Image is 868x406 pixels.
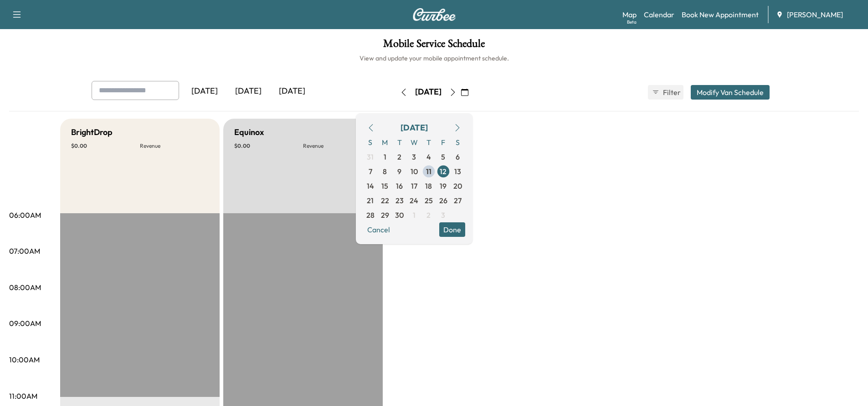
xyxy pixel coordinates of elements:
[644,9,674,20] a: Calendar
[9,282,41,293] p: 08:00AM
[384,151,386,162] span: 1
[426,210,431,221] span: 2
[9,246,40,256] p: 07:00AM
[682,9,759,20] a: Book New Appointment
[397,166,401,177] span: 9
[407,135,421,150] span: W
[451,135,465,150] span: S
[425,180,432,191] span: 18
[367,195,374,206] span: 21
[9,391,37,401] p: 11:00AM
[412,8,456,21] img: Curbee Logo
[71,126,113,139] h5: BrightDrop
[413,210,416,221] span: 1
[226,81,270,102] div: [DATE]
[415,86,442,98] div: [DATE]
[383,166,387,177] span: 8
[410,195,418,206] span: 24
[441,151,445,162] span: 5
[367,180,374,191] span: 14
[9,38,859,54] h1: Mobile Service Schedule
[369,166,372,177] span: 7
[381,195,389,206] span: 22
[401,121,428,134] div: [DATE]
[9,354,40,365] p: 10:00AM
[381,210,389,221] span: 29
[439,222,465,237] button: Done
[9,210,41,221] p: 06:00AM
[367,151,374,162] span: 31
[234,142,303,150] p: $ 0.00
[421,135,436,150] span: T
[140,142,209,150] p: Revenue
[363,222,394,237] button: Cancel
[397,151,401,162] span: 2
[454,166,461,177] span: 13
[441,210,445,221] span: 3
[439,195,447,206] span: 26
[453,180,462,191] span: 20
[436,135,451,150] span: F
[425,195,433,206] span: 25
[234,126,264,139] h5: Equinox
[411,180,417,191] span: 17
[303,142,372,150] p: Revenue
[9,54,859,63] h6: View and update your mobile appointment schedule.
[648,85,683,100] button: Filter
[71,142,140,150] p: $ 0.00
[395,195,404,206] span: 23
[663,87,679,98] span: Filter
[440,166,447,177] span: 12
[440,180,447,191] span: 19
[363,135,378,150] span: S
[454,195,462,206] span: 27
[411,166,418,177] span: 10
[787,9,843,20] span: [PERSON_NAME]
[627,19,637,25] div: Beta
[366,210,375,221] span: 28
[426,166,431,177] span: 11
[426,151,431,162] span: 4
[9,318,41,329] p: 09:00AM
[392,135,407,150] span: T
[270,81,314,102] div: [DATE]
[378,135,392,150] span: M
[395,210,404,221] span: 30
[622,9,637,20] a: MapBeta
[691,85,770,100] button: Modify Van Schedule
[456,151,460,162] span: 6
[412,151,416,162] span: 3
[381,180,388,191] span: 15
[396,180,403,191] span: 16
[183,81,226,102] div: [DATE]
